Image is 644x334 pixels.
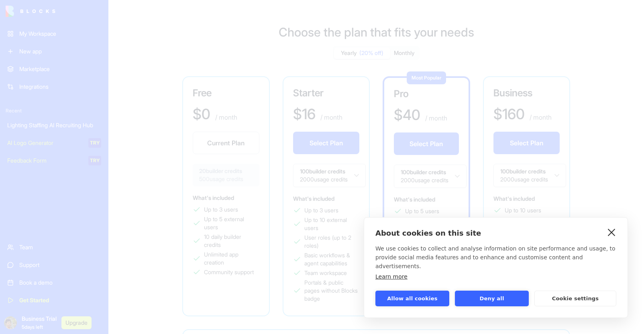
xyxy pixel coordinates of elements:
strong: About cookies on this site [375,229,481,237]
button: Deny all [455,291,529,306]
a: Learn more [375,273,408,280]
button: Allow all cookies [375,291,449,306]
button: Cookie settings [534,291,616,306]
p: We use cookies to collect and analyse information on site performance and usage, to provide socia... [375,244,616,271]
a: close [605,226,618,238]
